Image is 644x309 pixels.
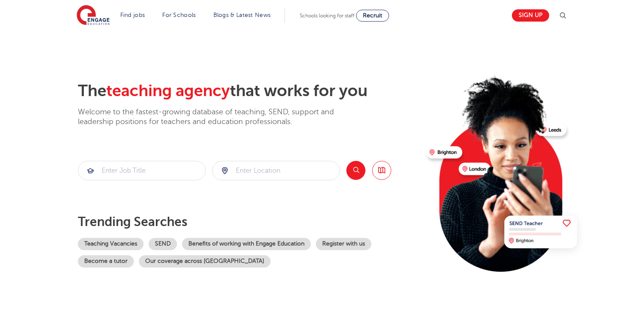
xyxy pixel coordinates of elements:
[78,107,357,127] p: Welcome to the fastest-growing database of teaching, SEND, support and leadership positions for t...
[316,238,371,250] a: Register with us
[78,161,205,180] input: Submit
[139,255,271,268] a: Our coverage across [GEOGRAPHIC_DATA]
[77,5,110,26] img: Engage Education
[149,238,177,250] a: SEND
[78,255,134,268] a: Become a tutor
[346,161,365,180] button: Search
[212,161,340,180] div: Submit
[300,13,354,19] span: Schools looking for staff
[78,81,420,101] h2: The that works for you
[213,161,340,180] input: Submit
[106,82,230,100] span: teaching agency
[78,161,206,180] div: Submit
[356,10,389,22] a: Recruit
[78,238,144,250] a: Teaching Vacancies
[512,9,549,22] a: Sign up
[120,12,145,18] a: Find jobs
[363,12,382,19] span: Recruit
[78,214,420,229] p: Trending searches
[162,12,196,18] a: For Schools
[213,12,271,18] a: Blogs & Latest News
[182,238,311,250] a: Benefits of working with Engage Education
